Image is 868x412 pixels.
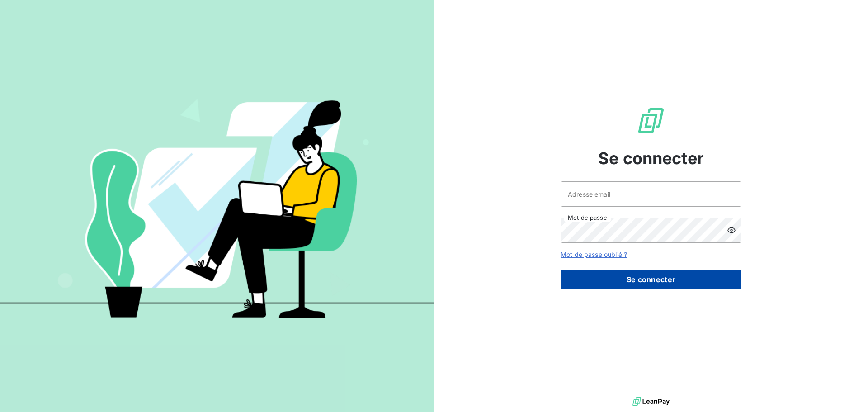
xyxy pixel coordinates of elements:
[561,181,741,207] input: placeholder
[561,270,741,289] button: Se connecter
[637,106,665,135] img: Logo LeanPay
[561,251,627,258] a: Mot de passe oublié ?
[632,395,670,408] img: logo
[598,146,704,170] span: Se connecter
